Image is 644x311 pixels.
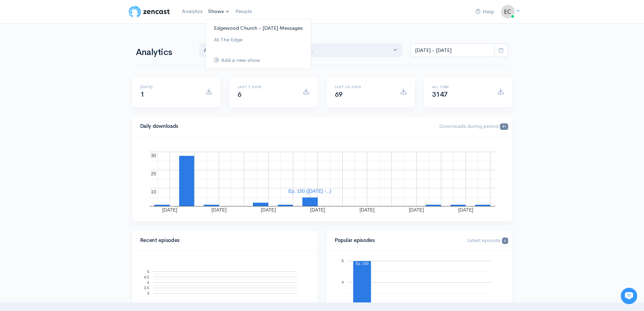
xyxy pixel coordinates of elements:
[206,54,311,66] a: Add a new show
[147,291,149,295] text: 3
[341,280,343,284] text: 4
[409,207,424,213] text: [DATE]
[467,237,508,243] span: Latest episode:
[136,48,191,57] h1: Analytics
[500,123,508,130] span: 41
[238,90,242,99] span: 6
[335,238,459,243] h4: Popular episodes
[162,207,177,213] text: [DATE]
[151,171,156,176] text: 20
[10,45,126,78] h2: Just let us know if you need anything and we'll be happy to help! 🙂
[140,85,197,89] h6: [DATE]
[261,207,276,213] text: [DATE]
[204,46,392,54] div: At The Edge , [GEOGRAPHIC_DATA] - [DATE]...
[310,207,325,213] text: [DATE]
[11,91,126,104] button: New conversation
[144,275,149,279] text: 4.5
[288,188,331,194] text: Ep. 150 ([DATE] -...)
[359,207,374,213] text: [DATE]
[44,95,82,100] span: New conversation
[439,123,508,129] span: Downloads during period:
[140,145,504,213] svg: A chart.
[335,90,343,99] span: 69
[335,85,392,89] h6: Last 30 days
[411,43,495,57] input: analytics date range selector
[10,33,126,44] h1: Hi 👋
[502,238,508,244] span: 6
[233,4,255,19] a: People
[501,5,515,18] img: ...
[621,288,637,304] iframe: gist-messenger-bubble-iframe
[140,238,305,243] h4: Recent episodes
[341,302,343,306] text: 2
[473,4,497,19] a: Help
[206,34,311,46] a: At The Edge
[432,85,489,89] h6: All time
[356,261,369,266] text: Ep. 150
[140,90,144,99] span: 1
[179,4,205,19] a: Analytics
[20,129,122,142] input: Search articles
[205,4,233,19] a: Shows
[147,280,149,284] text: 4
[151,153,156,158] text: 30
[211,207,226,213] text: [DATE]
[205,19,311,69] ul: Shows
[147,269,149,273] text: 5
[206,22,311,34] a: Edgewood Church - [DATE] Messages
[341,259,343,263] text: 6
[128,5,171,18] img: ZenCast Logo
[9,117,127,125] p: Find an answer quickly
[140,123,431,129] h4: Daily downloads
[238,85,295,89] h6: Last 7 days
[151,189,156,194] text: 10
[144,286,149,290] text: 3.5
[199,43,403,57] button: At The Edge, Edgewood Church - Sunday...
[432,90,448,99] span: 3147
[458,207,473,213] text: [DATE]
